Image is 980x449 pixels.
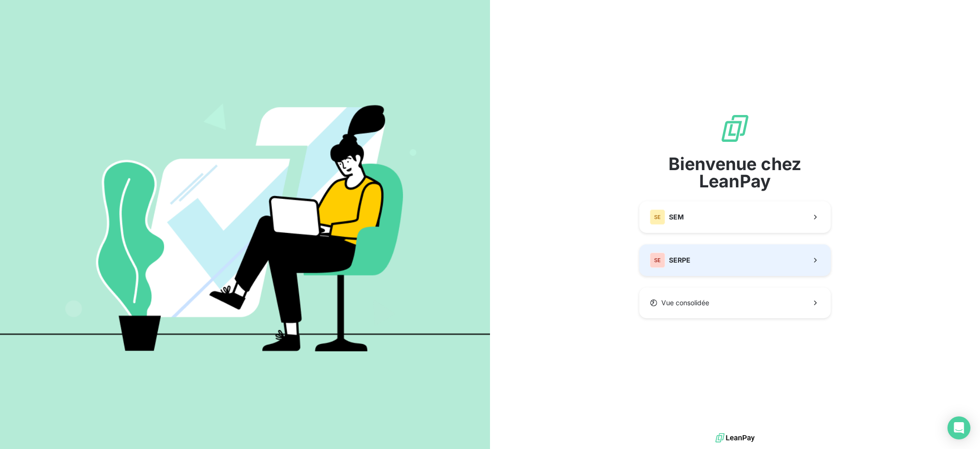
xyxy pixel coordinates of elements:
span: SEM [669,212,684,222]
div: Open Intercom Messenger [947,416,970,439]
button: SESEM [639,201,831,233]
img: logo sigle [720,113,750,144]
button: SESERPE [639,244,831,276]
span: Vue consolidée [661,298,709,308]
button: Vue consolidée [639,288,831,318]
span: SERPE [669,255,690,265]
span: Bienvenue chez LeanPay [639,155,831,190]
div: SE [650,253,665,268]
div: SE [650,209,665,225]
img: logo [715,431,755,445]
